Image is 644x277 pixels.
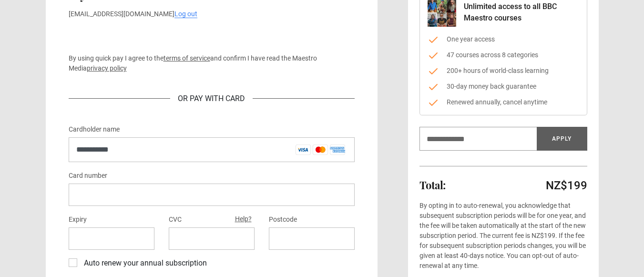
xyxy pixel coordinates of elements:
[69,9,355,19] p: [EMAIL_ADDRESS][DOMAIN_NAME]
[80,257,207,269] label: Auto renew your annual subscription
[428,82,579,92] li: 30-day money back guarantee
[76,234,147,243] iframe: Secure expiration date input frame
[76,190,347,199] iframe: Secure card number input frame
[170,93,253,104] div: Or Pay With Card
[419,179,446,191] h2: Total:
[464,1,579,24] p: Unlimited access to all BBC Maestro courses
[428,34,579,44] li: One year access
[546,178,587,193] p: NZ$199
[69,27,355,46] iframe: Secure payment button frame
[169,214,182,226] label: CVC
[69,170,107,182] label: Card number
[164,54,210,62] a: terms of service
[174,10,197,18] a: Log out
[69,124,120,135] label: Cardholder name
[69,53,355,73] p: By using quick pay I agree to the and confirm I have read the Maestro Media
[428,66,579,76] li: 200+ hours of world-class learning
[232,213,255,226] button: Help?
[276,234,347,243] iframe: Secure postal code input frame
[537,127,587,151] button: Apply
[87,64,127,72] a: privacy policy
[269,214,297,226] label: Postcode
[428,50,579,60] li: 47 courses across 8 categories
[176,234,247,243] iframe: Secure CVC input frame
[428,97,579,107] li: Renewed annually, cancel anytime
[419,201,587,271] p: By opting in to auto-renewal, you acknowledge that subsequent subscription periods will be for on...
[69,214,87,226] label: Expiry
